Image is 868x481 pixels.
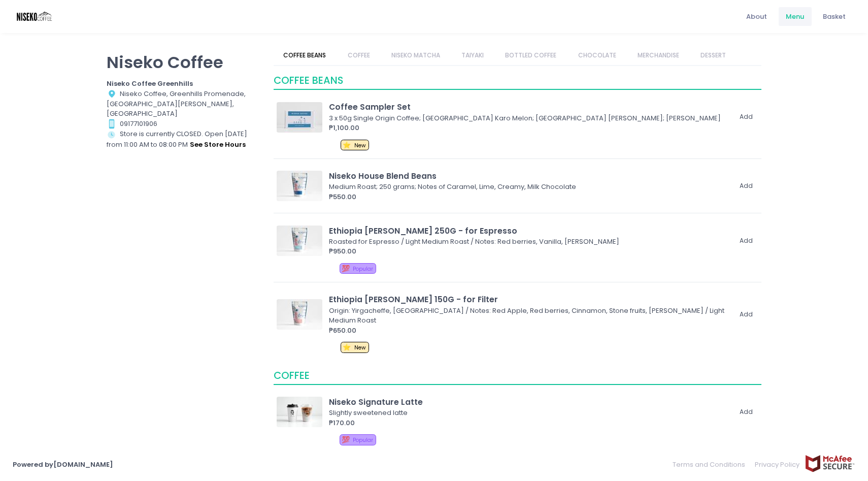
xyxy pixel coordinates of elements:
div: 09177101906 [107,119,261,129]
span: ⭐ [343,342,351,352]
img: Ethiopia Koke Shalaye 150G - for Filter [277,299,322,330]
div: Ethiopia [PERSON_NAME] 250G - for Espresso [329,225,730,237]
div: Coffee Sampler Set [329,101,730,113]
a: DESSERT [691,46,736,65]
a: NISEKO MATCHA [381,46,450,65]
div: Slightly sweetened latte [329,408,727,418]
div: ₱1,100.00 [329,123,730,133]
a: Privacy Policy [750,455,805,474]
span: Popular [353,436,373,444]
img: Ethiopia Koke Shalaye 250G - for Espresso [277,226,322,256]
img: logo [13,8,58,25]
a: COFFEE BEANS [274,46,336,65]
a: Menu [778,7,812,26]
div: Niseko Coffee, Greenhills Promenade, [GEOGRAPHIC_DATA][PERSON_NAME], [GEOGRAPHIC_DATA] [107,89,261,119]
span: Popular [353,265,373,273]
span: About [746,12,767,22]
div: Niseko House Blend Beans [329,170,730,182]
div: ₱550.00 [329,192,730,202]
span: COFFEE BEANS [274,74,343,87]
div: Origin: Yirgacheffe, [GEOGRAPHIC_DATA] / Notes: Red Apple, Red berries, Cinnamon, Stone fruits, [... [329,306,727,326]
a: Terms and Conditions [673,455,750,474]
img: Niseko House Blend Beans [277,171,322,201]
div: ₱950.00 [329,246,730,256]
button: Add [734,404,758,421]
img: mcafee-secure [805,455,855,472]
span: 💯 [342,435,350,444]
span: 💯 [342,264,350,273]
a: BOTTLED COFFEE [495,46,566,65]
span: Menu [786,12,804,22]
div: ₱650.00 [329,326,730,336]
button: Add [734,306,758,323]
div: Niseko Signature Latte [329,396,730,408]
span: Basket [823,12,846,22]
button: Add [734,178,758,195]
button: Add [734,109,758,125]
span: New [354,142,366,149]
img: Niseko Signature Latte [277,397,322,427]
p: Niseko Coffee [107,52,261,72]
span: ⭐ [343,140,351,150]
div: Roasted for Espresso / Light Medium Roast / Notes: Red berries, Vanilla, [PERSON_NAME] [329,237,727,247]
button: see store hours [189,139,246,150]
a: CHOCOLATE [568,46,626,65]
a: About [739,7,775,26]
a: MERCHANDISE [627,46,689,65]
div: Ethiopia [PERSON_NAME] 150G - for Filter [329,294,730,305]
div: Medium Roast; 250 grams; Notes of Caramel, Lime, Creamy, Milk Chocolate [329,182,727,192]
div: ₱170.00 [329,418,730,428]
b: Niseko Coffee Greenhills [107,79,193,88]
button: Add [734,232,758,249]
a: Powered by[DOMAIN_NAME] [13,460,113,469]
span: New [354,344,366,351]
span: COFFEE [274,369,310,382]
div: Store is currently CLOSED. Open [DATE] from 11:00 AM to 08:00 PM [107,129,261,150]
a: TAIYAKI [452,46,494,65]
img: Coffee Sampler Set [277,102,322,133]
div: 3 x 50g Single Origin Coffee; [GEOGRAPHIC_DATA] Karo Melon; [GEOGRAPHIC_DATA] [PERSON_NAME]; [PER... [329,113,727,123]
a: COFFEE [338,46,380,65]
